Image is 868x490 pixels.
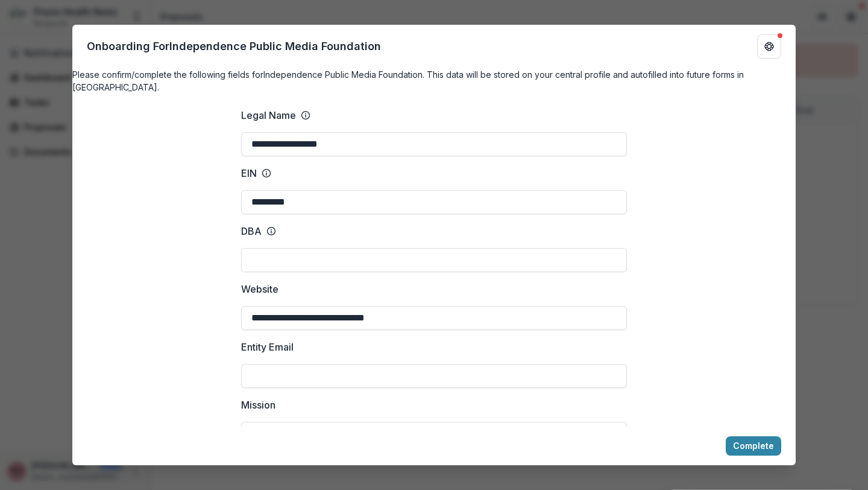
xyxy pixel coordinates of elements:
[241,340,294,354] p: Entity Email
[87,38,381,54] p: Onboarding For Independence Public Media Foundation
[72,68,796,94] h4: Please confirm/complete the following fields for Independence Public Media Foundation . This data...
[241,398,275,412] p: Mission
[757,34,781,59] button: Get Help
[241,166,257,180] p: EIN
[241,282,278,296] p: Website
[241,108,296,122] p: Legal Name
[726,436,781,456] button: Complete
[241,224,262,238] p: DBA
